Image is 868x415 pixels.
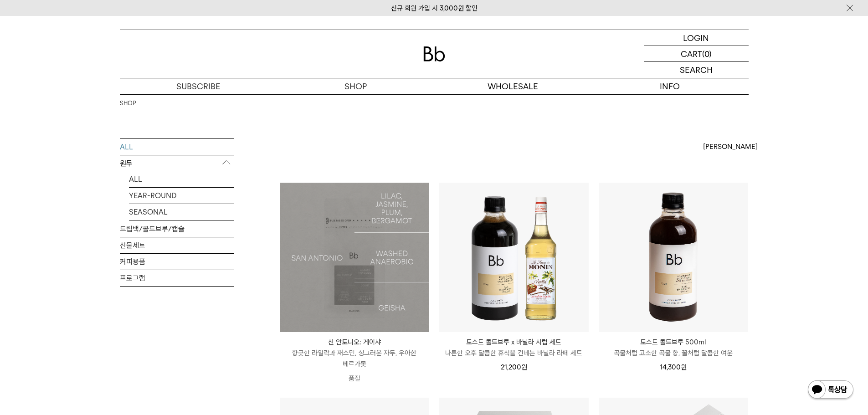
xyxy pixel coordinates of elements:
[644,46,749,62] a: CART (0)
[280,183,429,332] a: 산 안토니오: 게이샤
[439,348,589,359] p: 나른한 오후 달콤한 휴식을 건네는 바닐라 라떼 세트
[599,348,748,359] p: 곡물처럼 고소한 곡물 향, 꿀처럼 달콤한 여운
[120,78,277,94] a: SUBSCRIBE
[120,270,234,286] a: 프로그램
[660,363,687,371] span: 14,300
[120,237,234,253] a: 선물세트
[120,139,234,155] a: ALL
[434,78,591,94] p: WHOLESALE
[280,348,429,369] p: 향긋한 라일락과 재스민, 싱그러운 자두, 우아한 베르가못
[129,188,234,204] a: YEAR-ROUND
[439,337,589,359] a: 토스트 콜드브루 x 바닐라 시럽 세트 나른한 오후 달콤한 휴식을 건네는 바닐라 라떼 세트
[277,78,434,94] a: SHOP
[439,183,589,332] img: 토스트 콜드브루 x 바닐라 시럽 세트
[129,204,234,220] a: SEASONAL
[681,46,702,61] p: CART
[280,183,429,332] img: 1000001220_add2_044.jpg
[120,254,234,270] a: 커피용품
[683,30,709,46] p: LOGIN
[681,363,687,371] span: 원
[591,78,749,94] p: INFO
[501,363,527,371] span: 21,200
[280,337,429,369] a: 산 안토니오: 게이샤 향긋한 라일락과 재스민, 싱그러운 자두, 우아한 베르가못
[391,4,478,12] a: 신규 회원 가입 시 3,000원 할인
[280,337,429,348] p: 산 안토니오: 게이샤
[680,62,713,78] p: SEARCH
[702,46,712,61] p: (0)
[423,46,445,61] img: 로고
[439,337,589,348] p: 토스트 콜드브루 x 바닐라 시럽 세트
[120,221,234,237] a: 드립백/콜드브루/캡슐
[644,30,749,46] a: LOGIN
[599,337,748,359] a: 토스트 콜드브루 500ml 곡물처럼 고소한 곡물 향, 꿀처럼 달콤한 여운
[599,183,748,332] img: 토스트 콜드브루 500ml
[120,155,234,172] p: 원두
[280,369,429,388] p: 품절
[129,171,234,187] a: ALL
[807,379,854,401] img: 카카오톡 채널 1:1 채팅 버튼
[703,141,758,152] span: [PERSON_NAME]
[521,363,527,371] span: 원
[599,337,748,348] p: 토스트 콜드브루 500ml
[120,99,136,108] a: SHOP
